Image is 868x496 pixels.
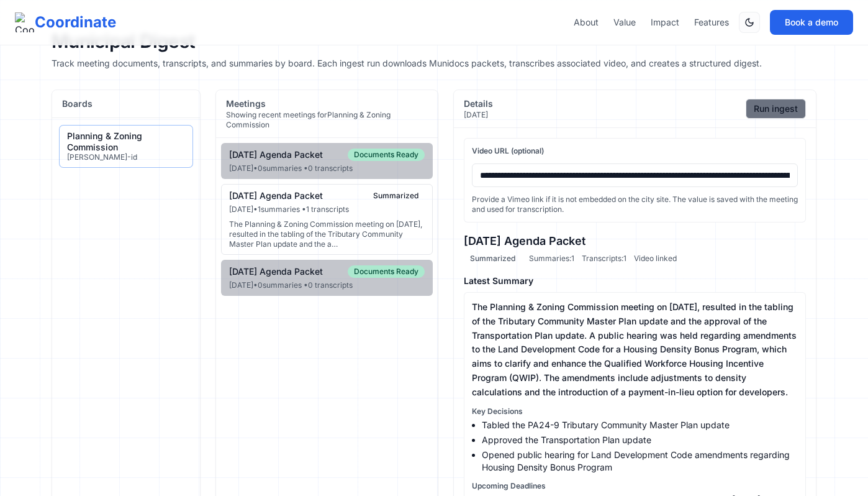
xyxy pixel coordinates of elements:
h2: Boards [62,98,190,110]
div: [PERSON_NAME]-id [67,152,185,162]
button: Book a demo [770,10,853,35]
span: Documents Ready [348,265,425,278]
h3: [DATE] Agenda Packet [464,232,806,250]
button: Run ingest [746,99,806,119]
a: About [574,16,599,29]
p: Provide a Vimeo link if it is not embedded on the city site. The value is saved with the meeting ... [472,195,798,214]
a: Coordinate [15,12,116,32]
label: Video URL (optional) [472,146,798,156]
span: Video linked [634,254,677,264]
li: Opened public hearing for Land Development Code amendments regarding Housing Density Bonus Program [482,449,798,474]
div: [DATE] • 1 summaries • 1 transcripts [229,204,425,214]
span: Coordinate [35,12,116,32]
a: Features [694,16,729,29]
span: Summaries: 1 [529,254,574,264]
p: Key Decisions [472,406,798,416]
span: Transcripts: 1 [582,254,626,264]
div: The Planning & Zoning Commission meeting on [DATE], resulted in the tabling of the Tributary Comm... [229,219,425,249]
img: Coordinate [15,12,35,32]
h4: Latest Summary [464,275,806,287]
button: Switch to dark mode [739,12,760,33]
p: Track meeting documents, transcripts, and summaries by board. Each ingest run downloads Munidocs ... [52,57,816,70]
span: Documents Ready [348,149,425,161]
p: Upcoming Deadlines [472,481,798,491]
div: [DATE] Agenda Packet [229,149,323,160]
div: [DATE] Agenda Packet [229,266,323,277]
div: Planning & Zoning Commission [67,131,185,152]
button: Planning & Zoning Commission[PERSON_NAME]-id [60,126,192,167]
li: Approved the Transportation Plan update [482,434,798,446]
h2: Details [464,98,493,110]
button: [DATE] Agenda PacketSummarized[DATE]•1summaries •1 transcriptsThe Planning & Zoning Commission me... [221,184,433,255]
li: Tabled the PA24-9 Tributary Community Master Plan update [482,419,798,431]
p: Showing recent meetings for Planning & Zoning Commission [226,110,428,130]
p: [DATE] [464,110,493,120]
span: Summarized [464,252,522,265]
span: Summarized [367,190,425,202]
h2: Meetings [226,98,428,110]
button: [DATE] Agenda PacketDocuments Ready[DATE]•0summaries •0 transcripts [221,260,433,296]
button: [DATE] Agenda PacketDocuments Ready[DATE]•0summaries •0 transcripts [221,143,433,179]
a: Value [613,16,636,29]
div: [DATE] • 0 summaries • 0 transcripts [229,280,425,290]
div: [DATE] Agenda Packet [229,190,323,201]
div: [DATE] • 0 summaries • 0 transcripts [229,163,425,173]
a: Impact [651,16,679,29]
p: The Planning & Zoning Commission meeting on [DATE], resulted in the tabling of the Tributary Comm... [472,300,798,399]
